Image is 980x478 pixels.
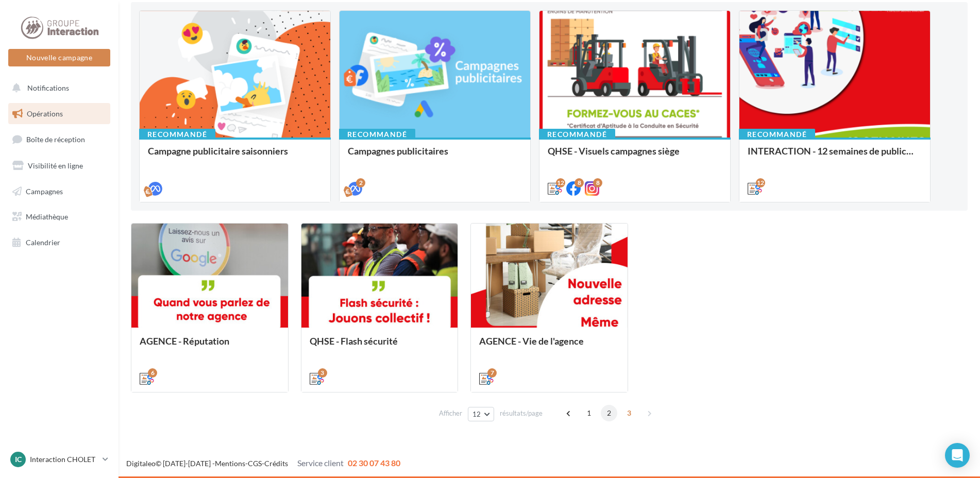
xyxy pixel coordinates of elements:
div: Recommandé [139,129,215,140]
span: 1 [581,405,597,421]
span: résultats/page [500,408,543,418]
div: Recommandé [739,129,815,140]
span: 3 [621,405,637,421]
div: INTERACTION - 12 semaines de publication [748,146,922,166]
div: 12 [756,178,765,187]
a: Médiathèque [6,206,112,228]
span: Boîte de réception [26,135,85,144]
div: 7 [487,368,497,378]
div: 3 [318,368,327,378]
p: Interaction CHOLET [30,454,98,465]
span: © [DATE]-[DATE] - - - [126,459,400,468]
span: Notifications [27,83,69,92]
span: Campagnes [26,186,63,195]
a: Visibilité en ligne [6,155,112,177]
span: Calendrier [26,238,60,247]
button: Nouvelle campagne [8,49,110,66]
a: Campagnes [6,181,112,202]
a: IC Interaction CHOLET [8,450,110,469]
a: Boîte de réception [6,128,112,150]
a: Calendrier [6,232,112,253]
span: Opérations [27,109,63,118]
a: Crédits [264,459,288,468]
div: Campagne publicitaire saisonniers [148,146,322,166]
div: Recommandé [339,129,415,140]
button: Notifications [6,77,108,99]
span: 12 [472,410,481,418]
div: Open Intercom Messenger [945,443,970,468]
a: Mentions [215,459,245,468]
a: Opérations [6,103,112,125]
span: Afficher [439,408,462,418]
button: 12 [468,407,494,421]
a: Digitaleo [126,459,156,468]
div: AGENCE - Vie de l'agence [479,336,619,356]
div: QHSE - Flash sécurité [310,336,450,356]
div: Campagnes publicitaires [348,146,522,166]
div: 2 [356,178,365,187]
a: CGS [248,459,262,468]
div: QHSE - Visuels campagnes siège [548,146,722,166]
div: 8 [593,178,602,187]
span: Visibilité en ligne [28,161,83,170]
span: 02 30 07 43 80 [348,458,400,468]
div: 12 [556,178,565,187]
div: 6 [148,368,157,378]
div: 8 [575,178,584,187]
span: 2 [601,405,617,421]
span: IC [15,454,22,465]
span: Médiathèque [26,212,68,221]
span: Service client [297,458,344,468]
div: AGENCE - Réputation [140,336,280,356]
div: Recommandé [539,129,615,140]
